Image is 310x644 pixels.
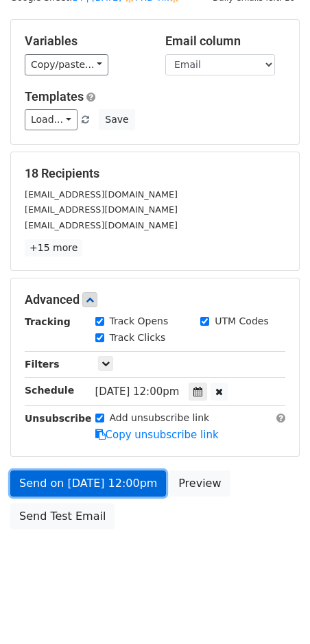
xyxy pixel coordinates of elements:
a: Copy/paste... [25,54,108,75]
a: Load... [25,109,77,130]
label: Track Clicks [110,331,166,345]
h5: Email column [165,34,285,49]
a: Preview [169,470,230,497]
a: Templates [25,89,84,104]
span: [DATE] 12:00pm [95,385,180,398]
label: Track Opens [110,314,169,329]
button: Save [99,109,134,130]
small: [EMAIL_ADDRESS][DOMAIN_NAME] [25,204,178,215]
iframe: Chat Widget [241,578,310,644]
strong: Schedule [25,385,74,396]
a: Send on [DATE] 12:00pm [10,470,166,497]
h5: Advanced [25,292,285,307]
a: +15 more [25,239,82,257]
a: Copy unsubscribe link [95,429,219,441]
small: [EMAIL_ADDRESS][DOMAIN_NAME] [25,220,178,230]
label: Add unsubscribe link [110,411,210,425]
h5: 18 Recipients [25,166,285,181]
h5: Variables [25,34,145,49]
small: [EMAIL_ADDRESS][DOMAIN_NAME] [25,189,178,200]
a: Send Test Email [10,503,115,529]
label: UTM Codes [215,314,268,329]
strong: Unsubscribe [25,413,92,424]
strong: Filters [25,359,60,370]
strong: Tracking [25,316,71,327]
